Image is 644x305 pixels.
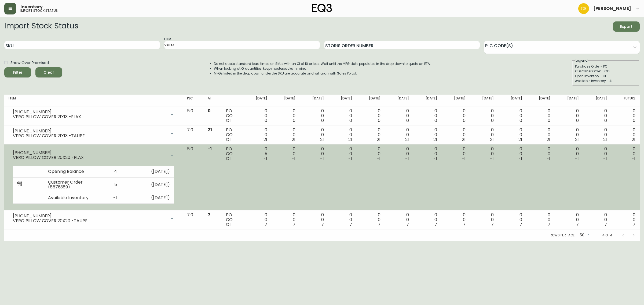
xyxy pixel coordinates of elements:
[491,117,494,124] span: 0
[616,147,635,161] div: 0 0
[304,213,324,227] div: 0 0
[389,109,409,123] div: 0 0
[462,136,466,143] span: 21
[293,221,295,228] span: 7
[13,155,167,160] div: VERO PILLOW COVER 20X20 -FLAX
[304,109,324,123] div: 0 0
[434,221,437,228] span: 7
[356,95,385,106] th: [DATE]
[587,147,607,161] div: 0 0
[577,231,591,240] div: 50
[247,128,267,142] div: 0 0
[604,221,607,228] span: 7
[44,192,97,204] td: Available Inventory
[578,3,589,14] img: 996bfd46d64b78802a67b62ffe4c27a2
[433,136,437,143] span: 21
[13,150,167,155] div: [PHONE_NUMBER]
[616,109,635,123] div: 0 0
[272,95,300,106] th: [DATE]
[583,95,612,106] th: [DATE]
[389,213,409,227] div: 0 0
[13,214,167,218] div: [PHONE_NUMBER]
[559,109,579,123] div: 0 0
[183,144,203,211] td: 5.0
[243,95,272,106] th: [DATE]
[348,136,352,143] span: 21
[474,109,494,123] div: 0 0
[20,5,43,9] span: Inventory
[470,95,498,106] th: [DATE]
[616,128,635,142] div: 0 0
[276,109,296,123] div: 0 0
[385,95,413,106] th: [DATE]
[265,117,267,124] span: 0
[214,61,431,66] li: Do not quote standard lead times on SKUs with an OI of 10 or less. Wait until the MFG date popula...
[97,178,121,192] td: 5
[9,128,178,139] div: [PHONE_NUMBER]VERO PILLOW COVER 21X13 -TAUPE
[264,155,267,162] span: -1
[575,69,636,74] div: Customer Order - CO
[40,69,58,76] span: Clear
[531,128,551,142] div: 0 0
[361,213,380,227] div: 0 0
[603,155,607,162] span: -1
[502,128,522,142] div: 0 0
[633,117,635,124] span: 0
[226,221,230,228] span: OI
[417,213,437,227] div: 0 0
[632,155,635,162] span: -1
[575,155,579,162] span: -1
[226,155,230,162] span: OI
[20,9,58,12] h5: import stock status
[17,181,22,187] img: retail_report.svg
[389,147,409,161] div: 0 0
[312,4,332,12] img: logo
[611,95,640,106] th: Future
[446,128,466,142] div: 0 0
[502,109,522,123] div: 0 0
[502,213,522,227] div: 0 0
[518,136,522,143] span: 21
[406,221,409,228] span: 7
[575,136,579,143] span: 21
[44,178,97,192] td: Customer Order (8576389)
[531,147,551,161] div: 0 0
[332,109,352,123] div: 0 0
[320,155,324,162] span: -1
[613,21,640,32] button: Export
[121,166,174,178] td: ( [DATE] )
[183,95,203,106] th: PLC
[617,23,635,30] span: Export
[441,95,470,106] th: [DATE]
[463,117,466,124] span: 0
[361,128,380,142] div: 0 0
[361,109,380,123] div: 0 0
[433,155,437,162] span: -1
[377,136,380,143] span: 21
[547,136,550,143] span: 21
[328,95,357,106] th: [DATE]
[548,221,550,228] span: 7
[226,117,230,124] span: OI
[490,136,494,143] span: 21
[603,136,607,143] span: 21
[9,147,178,164] div: [PHONE_NUMBER]VERO PILLOW COVER 20X20 -FLAX
[378,221,380,228] span: 7
[247,147,267,161] div: 0 5
[446,109,466,123] div: 0 0
[502,147,522,161] div: 0 0
[548,117,550,124] span: 0
[348,155,352,162] span: -1
[214,71,431,76] li: MFGs listed in the drop down under the SKU are accurate and will align with Sales Portal.
[576,221,579,228] span: 7
[276,147,296,161] div: 0 0
[349,117,352,124] span: 0
[463,221,466,228] span: 7
[413,95,441,106] th: [DATE]
[559,213,579,227] div: 0 0
[550,233,575,238] p: Rows per page:
[576,117,579,124] span: 0
[587,213,607,227] div: 0 0
[446,147,466,161] div: 0 0
[417,128,437,142] div: 0 0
